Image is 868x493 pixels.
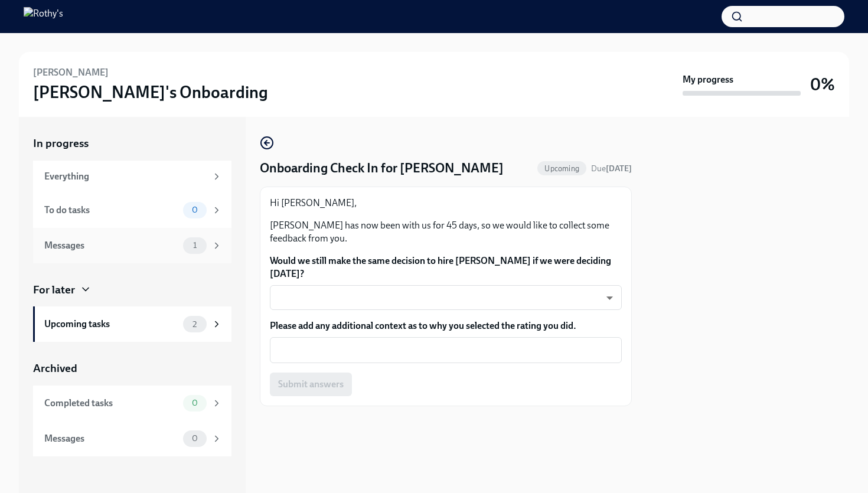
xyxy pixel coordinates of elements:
[33,136,231,151] a: In progress
[33,386,231,421] a: Completed tasks0
[33,282,231,298] a: For later
[185,320,204,329] span: 2
[606,164,632,174] strong: [DATE]
[24,7,63,26] img: Rothy's
[33,161,231,192] a: Everything
[44,239,178,252] div: Messages
[270,319,622,332] label: Please add any additional context as to why you selected the rating you did.
[33,421,231,456] a: Messages0
[33,66,109,79] h6: [PERSON_NAME]
[260,159,504,177] h4: Onboarding Check In for [PERSON_NAME]
[591,164,632,174] span: Due
[44,204,178,217] div: To do tasks
[270,197,622,210] p: Hi [PERSON_NAME],
[683,73,733,86] strong: My progress
[270,285,622,310] div: ​
[44,432,178,445] div: Messages
[185,205,205,214] span: 0
[44,397,178,410] div: Completed tasks
[44,318,178,331] div: Upcoming tasks
[537,164,586,173] span: Upcoming
[33,192,231,228] a: To do tasks0
[186,241,204,250] span: 1
[44,170,207,183] div: Everything
[185,434,205,443] span: 0
[591,163,632,174] span: November 16th, 2025 11:00
[33,81,268,103] h3: [PERSON_NAME]'s Onboarding
[270,219,622,245] p: [PERSON_NAME] has now been with us for 45 days, so we would like to collect some feedback from you.
[33,228,231,263] a: Messages1
[270,254,622,280] label: Would we still make the same decision to hire [PERSON_NAME] if we were deciding [DATE]?
[185,399,205,407] span: 0
[33,361,231,376] a: Archived
[33,282,75,298] div: For later
[810,74,835,95] h3: 0%
[33,306,231,342] a: Upcoming tasks2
